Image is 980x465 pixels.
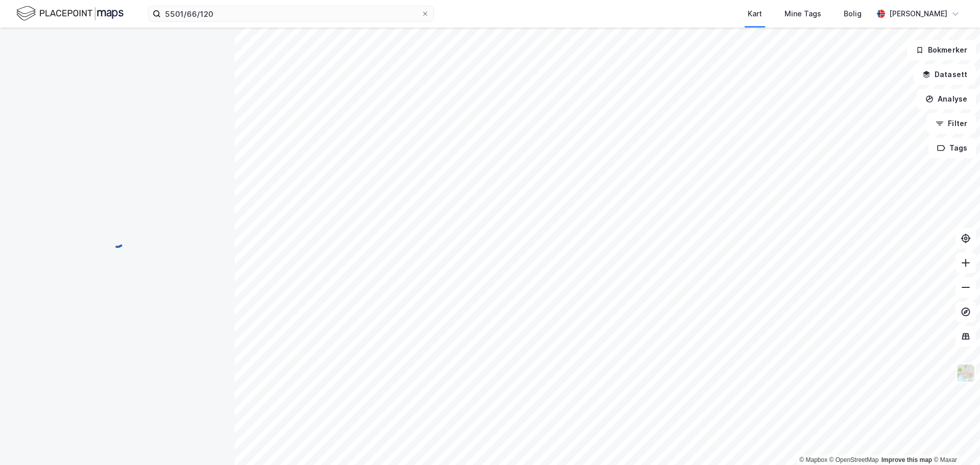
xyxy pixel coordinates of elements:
[881,456,932,463] a: Improve this map
[929,416,980,465] div: Kontrollprogram for chat
[907,40,976,60] button: Bokmerker
[956,363,975,383] img: Z
[914,64,976,85] button: Datasett
[161,6,421,21] input: Søk på adresse, matrikkel, gårdeiere, leietakere eller personer
[829,456,879,463] a: OpenStreetMap
[748,8,762,20] div: Kart
[844,8,862,20] div: Bolig
[929,416,980,465] iframe: Chat Widget
[16,5,124,22] img: logo.f888ab2527a4732fd821a326f86c7f29.svg
[927,113,976,134] button: Filter
[785,8,821,20] div: Mine Tags
[109,232,126,249] img: spinner.a6d8c91a73a9ac5275cf975e30b51cfb.svg
[889,8,947,20] div: [PERSON_NAME]
[928,138,976,158] button: Tags
[799,456,827,463] a: Mapbox
[917,89,976,109] button: Analyse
